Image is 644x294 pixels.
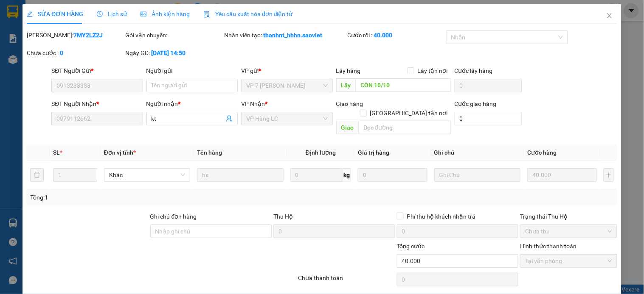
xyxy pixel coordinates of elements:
[27,11,33,17] span: edit
[126,31,222,40] div: Gói vận chuyển:
[455,67,493,74] label: Cước lấy hàng
[27,48,124,58] div: Chưa cước :
[525,225,612,238] span: Chưa thu
[224,31,346,40] div: Nhân viên tạo:
[51,66,143,75] div: SĐT Người Gửi
[525,255,612,267] span: Tại văn phòng
[374,32,393,39] b: 40.000
[358,168,427,182] input: 0
[246,79,327,92] span: VP 7 Phạm Văn Đồng
[336,100,363,107] span: Giao hàng
[146,99,238,108] div: Người nhận
[358,149,389,156] span: Giá trị hàng
[197,149,222,156] span: Tên hàng
[273,213,293,220] span: Thu Hộ
[203,11,293,17] span: Yêu cầu xuất hóa đơn điện tử
[27,11,83,17] span: SỬA ĐƠN HÀNG
[520,243,577,250] label: Hình thức thanh toán
[150,225,272,238] input: Ghi chú đơn hàng
[104,149,136,156] span: Đơn vị tính
[241,100,265,107] span: VP Nhận
[367,108,451,118] span: [GEOGRAPHIC_DATA] tận nơi
[606,12,613,19] span: close
[356,78,451,92] input: Dọc đường
[431,144,524,161] th: Ghi chú
[203,11,210,18] img: icon
[434,168,520,182] input: Ghi Chú
[263,32,322,39] b: thanhnt_hhhn.saoviet
[348,31,444,40] div: Cước rồi :
[109,169,185,181] span: Khác
[146,66,238,75] div: Người gửi
[30,193,249,202] div: Tổng: 1
[455,79,523,92] input: Cước lấy hàng
[455,100,497,107] label: Cước giao hàng
[73,32,103,39] b: 7MY2LZ2J
[604,168,614,182] button: plus
[455,112,523,125] input: Cước giao hàng
[241,66,332,75] div: VP gửi
[397,243,425,250] span: Tổng cước
[30,168,44,182] button: delete
[53,149,60,156] span: SL
[226,115,233,122] span: user-add
[27,31,124,40] div: [PERSON_NAME]:
[404,212,479,221] span: Phí thu hộ khách nhận trả
[197,168,283,182] input: VD: Bàn, Ghế
[359,121,451,134] input: Dọc đường
[150,213,197,220] label: Ghi chú đơn hàng
[336,78,356,92] span: Lấy
[51,99,143,108] div: SĐT Người Nhận
[336,121,359,134] span: Giao
[246,112,327,125] span: VP Hàng LC
[414,66,451,75] span: Lấy tận nơi
[152,50,186,56] b: [DATE] 14:50
[306,149,336,156] span: Định lượng
[97,11,103,17] span: clock-circle
[527,168,597,182] input: 0
[598,4,622,28] button: Close
[343,168,351,182] span: kg
[141,11,146,17] span: picture
[520,212,617,221] div: Trạng thái Thu Hộ
[527,149,557,156] span: Cước hàng
[336,67,361,74] span: Lấy hàng
[126,48,222,58] div: Ngày GD:
[297,273,396,288] div: Chưa thanh toán
[141,11,190,17] span: Ảnh kiện hàng
[60,50,63,56] b: 0
[97,11,127,17] span: Lịch sử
